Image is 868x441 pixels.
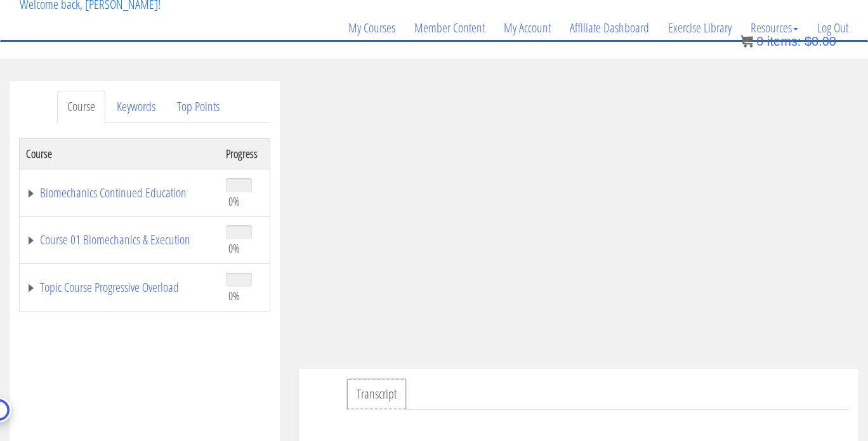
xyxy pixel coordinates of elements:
[228,194,240,208] span: 0%
[767,34,801,48] span: items:
[805,34,812,48] span: $
[26,187,213,199] a: Biomechanics Continued Education
[107,91,166,123] a: Keywords
[740,34,836,48] a: 0 items: $0.00
[167,91,230,123] a: Top Points
[740,35,753,48] img: icon11.png
[20,138,220,169] th: Course
[26,234,213,246] a: Course 01 Biomechanics & Execution
[346,378,407,411] a: Transcript
[228,241,240,255] span: 0%
[220,138,270,169] th: Progress
[228,289,240,303] span: 0%
[805,34,836,48] bdi: 0.00
[26,281,213,294] a: Topic Course Progressive Overload
[57,91,105,123] a: Course
[756,34,763,48] span: 0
